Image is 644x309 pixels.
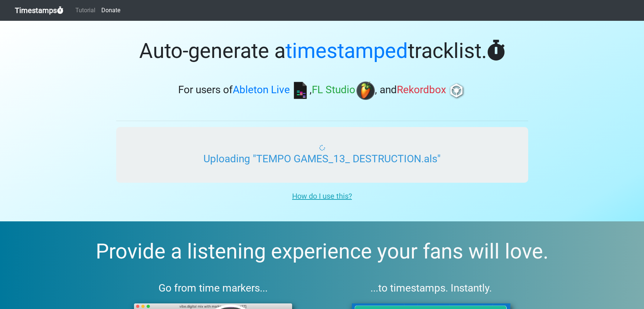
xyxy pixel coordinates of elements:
[291,81,310,100] img: ableton.png
[18,239,626,264] h2: Provide a listening experience your fans will love.
[116,282,310,295] h3: Go from time markers...
[116,81,528,100] h3: For users of , , and
[334,282,528,295] h3: ...to timestamps. Instantly.
[285,39,408,63] span: timestamped
[98,3,123,18] a: Donate
[116,39,528,64] h1: Auto-generate a tracklist.
[397,84,446,96] span: Rekordbox
[356,81,375,100] img: fl.png
[15,3,63,18] a: Timestamps
[292,192,352,201] u: How do I use this?
[447,81,466,100] img: rb.png
[312,84,355,96] span: FL Studio
[72,3,98,18] a: Tutorial
[233,84,290,96] span: Ableton Live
